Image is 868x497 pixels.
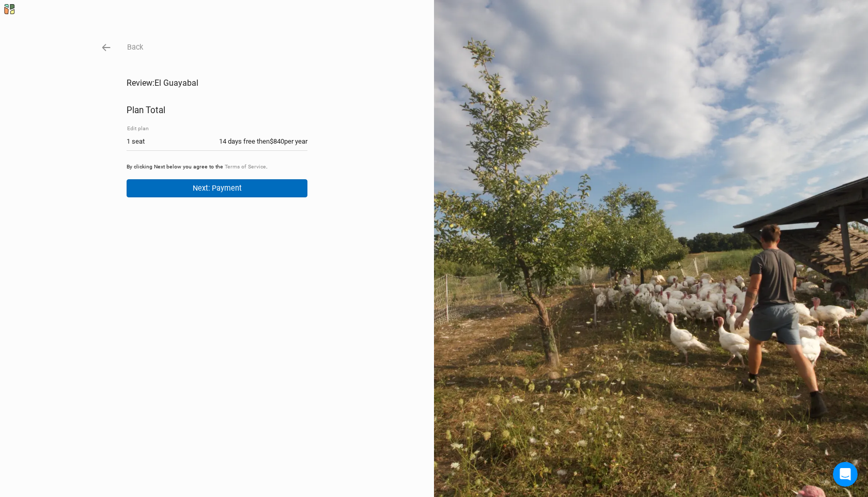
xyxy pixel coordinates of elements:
[833,462,858,487] iframe: Intercom live chat
[127,105,307,115] h2: Plan Total
[127,179,307,197] button: Next: Payment
[127,137,145,146] div: 1 seat
[225,163,266,170] a: Terms of Service
[127,163,307,171] p: By clicking Next below you agree to the .
[219,137,307,146] div: 14 days free then $840 per year
[127,41,144,53] button: Back
[127,124,149,133] button: Edit plan
[127,78,307,88] h1: Review: El Guayabal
